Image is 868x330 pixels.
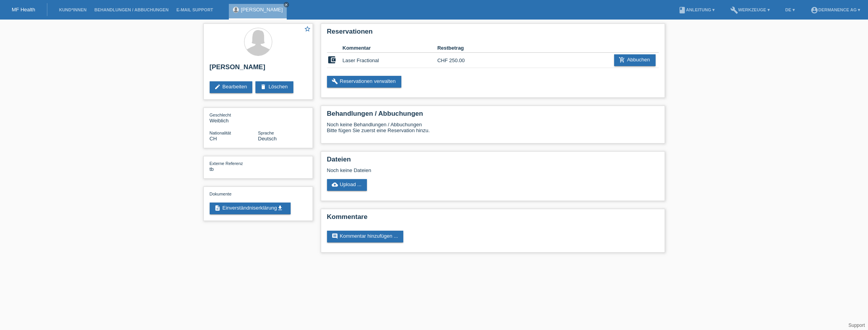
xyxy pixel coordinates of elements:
[437,43,485,53] th: Restbetrag
[332,233,338,239] i: comment
[255,81,293,93] a: deleteLöschen
[437,53,485,68] td: CHF 250.00
[284,3,288,7] i: close
[327,28,659,39] h2: Reservationen
[214,205,221,211] i: description
[210,192,232,196] span: Dokumente
[343,43,437,53] th: Kommentar
[260,84,266,90] i: delete
[214,84,221,90] i: edit
[726,7,774,12] a: buildWerkzeuge ▾
[210,203,291,214] a: descriptionEinverständniserklärungget_app
[304,25,311,34] a: star_border
[55,7,90,12] a: Kund*innen
[327,167,566,173] div: Noch keine Dateien
[210,112,258,124] div: Weiblich
[332,78,338,84] i: build
[210,63,307,75] h2: [PERSON_NAME]
[327,179,367,191] a: cloud_uploadUpload ...
[327,231,404,242] a: commentKommentar hinzufügen ...
[678,6,686,14] i: book
[277,205,283,211] i: get_app
[210,136,217,142] span: Schweiz
[210,81,253,93] a: editBearbeiten
[327,156,659,167] h2: Dateien
[173,7,217,12] a: E-Mail Support
[284,2,289,7] a: close
[12,7,35,13] a: MF Health
[332,181,338,188] i: cloud_upload
[614,54,656,66] a: add_shopping_cartAbbuchen
[90,7,173,12] a: Behandlungen / Abbuchungen
[304,25,311,32] i: star_border
[619,57,625,63] i: add_shopping_cart
[327,110,659,122] h2: Behandlungen / Abbuchungen
[327,76,401,88] a: buildReservationen verwalten
[343,53,437,68] td: Laser Fractional
[810,6,818,14] i: account_circle
[848,323,865,328] a: Support
[674,7,719,12] a: bookAnleitung ▾
[782,7,799,12] a: DE ▾
[210,160,258,172] div: tb
[807,7,864,12] a: account_circleDermanence AG ▾
[210,131,231,135] span: Nationalität
[241,7,283,13] a: [PERSON_NAME]
[327,213,659,225] h2: Kommentare
[258,136,277,142] span: Deutsch
[327,122,659,139] div: Noch keine Behandlungen / Abbuchungen Bitte fügen Sie zuerst eine Reservation hinzu.
[327,55,336,65] i: account_balance_wallet
[730,6,738,14] i: build
[210,113,231,117] span: Geschlecht
[258,131,274,135] span: Sprache
[210,161,243,166] span: Externe Referenz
